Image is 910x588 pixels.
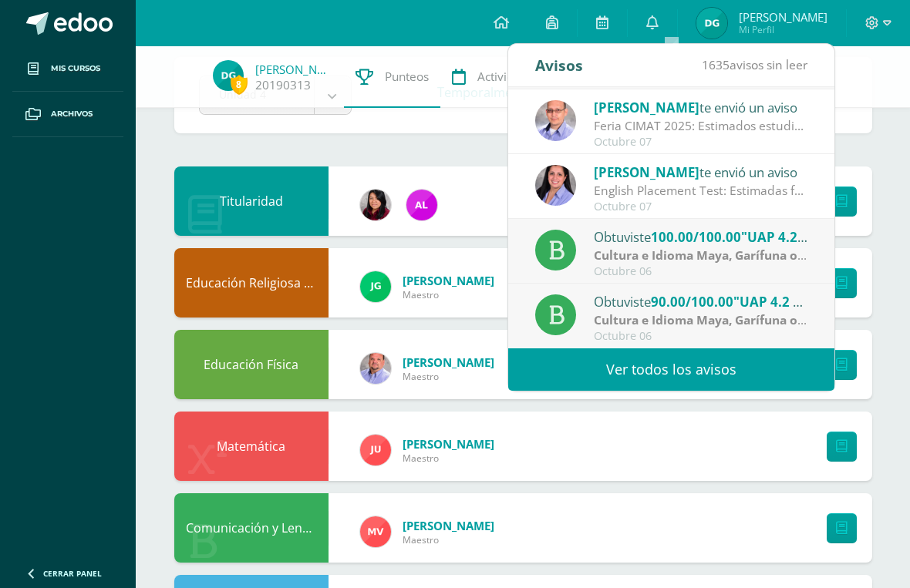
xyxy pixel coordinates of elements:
div: | FORMATIVO [594,247,808,264]
img: fcfe301c019a4ea5441e6928b14c91ea.png [535,165,576,206]
div: Obtuviste en [594,227,808,247]
span: Archivos [51,108,93,120]
span: 90.00/100.00 [651,293,733,311]
div: Comunicación y Lenguaje, Idioma Español [174,493,329,563]
div: te envió un aviso [594,97,808,117]
img: 775a36a8e1830c9c46756a1d4adc11d7.png [406,190,437,220]
div: Titularidad [174,166,329,236]
img: 8a1e7efc410c82faddd3227bea96147a.png [696,8,727,39]
img: 1ff341f52347efc33ff1d2a179cbdb51.png [360,516,391,547]
span: Maestro [403,288,494,301]
span: avisos sin leer [702,56,807,73]
div: Educación Física [174,330,329,399]
div: te envió un aviso [594,162,808,182]
span: Maestro [403,533,494,546]
strong: Cultura e Idioma Maya, Garífuna o Xinca [594,311,833,328]
div: Octubre 06 [594,265,808,278]
img: 3da61d9b1d2c0c7b8f7e89c78bbce001.png [360,271,391,302]
span: Punteos [385,69,429,85]
span: [PERSON_NAME] [739,9,827,25]
span: [PERSON_NAME] [403,273,494,288]
img: 6c58b5a751619099581147680274b29f.png [360,353,391,384]
div: Avisos [535,44,583,86]
span: Actividades [477,69,540,85]
span: Cerrar panel [43,568,102,579]
span: 100.00/100.00 [651,228,741,246]
span: Maestro [403,370,494,383]
div: Matemática [174,412,329,481]
div: Obtuviste en [594,291,808,311]
span: [PERSON_NAME] [403,436,494,452]
div: Octubre 07 [594,136,808,149]
a: Actividades [440,46,551,108]
div: Educación Religiosa Escolar [174,248,329,318]
img: b5613e1a4347ac065b47e806e9a54e9c.png [360,435,391,465]
div: Feria CIMAT 2025: Estimados estudiantes Por este medio, los departamentos de Ciencias, Arte y Tec... [594,117,808,135]
img: 374004a528457e5f7e22f410c4f3e63e.png [360,190,391,220]
strong: Cultura e Idioma Maya, Garífuna o Xinca [594,247,833,264]
span: [PERSON_NAME] [594,163,699,181]
img: 8a1e7efc410c82faddd3227bea96147a.png [213,60,244,91]
span: [PERSON_NAME] [403,518,494,533]
img: 636fc591f85668e7520e122fec75fd4f.png [535,100,576,141]
span: Maestro [403,452,494,465]
a: Punteos [344,46,440,108]
a: Archivos [12,92,123,137]
div: English Placement Test: Estimadas familias maristas de Liceo Guatemala, Es un gusto saludarles y ... [594,182,808,200]
div: Octubre 07 [594,200,808,213]
span: Mi Perfil [739,23,827,36]
a: Ver todos los avisos [508,348,834,391]
div: Octubre 06 [594,330,808,343]
span: [PERSON_NAME] [403,354,494,370]
span: [PERSON_NAME] [594,99,699,116]
a: [PERSON_NAME] [255,62,332,77]
span: 8 [231,75,248,94]
span: 1635 [702,56,730,73]
a: 20190313 [255,77,311,93]
span: Mis cursos [51,62,100,75]
a: Mis cursos [12,46,123,92]
div: | FORMATIVO [594,311,808,329]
